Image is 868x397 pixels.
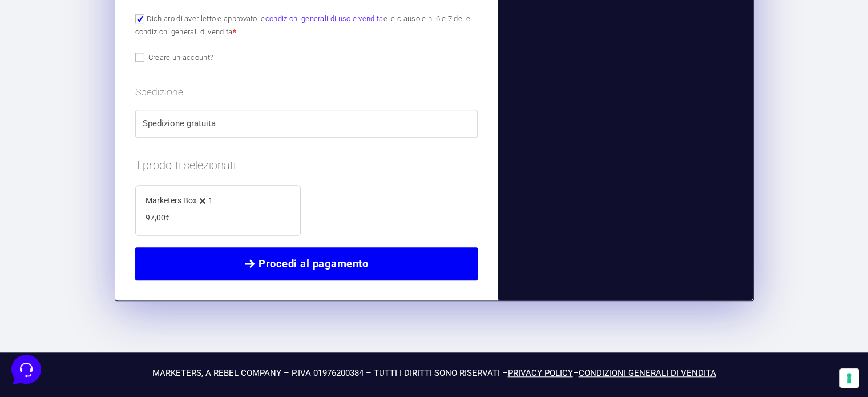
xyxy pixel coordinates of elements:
button: Inizia una conversazione [18,96,210,119]
img: dark [18,64,41,87]
label: Dichiaro di aver letto e approvato le e le clausole n. 6 e 7 delle condizioni generali di vendita [135,14,470,36]
p: Aiuto [176,308,192,318]
span: Marketers Box [146,196,197,205]
button: Aiuto [149,292,219,318]
h3: I prodotti selezionati [135,155,478,185]
a: PRIVACY POLICY [508,368,573,378]
button: Home [9,292,79,318]
a: condizioni generali di uso e vendita [265,14,383,23]
a: Procedi al pagamento [135,247,478,280]
span: Procedi al pagamento [259,256,368,272]
p: MARKETERS, A REBEL COMPANY – P.IVA 01976200384 – TUTTI I DIRITTI SONO RISERVATI – – [115,367,754,380]
span: 1 [208,196,213,205]
a: CONDIZIONI GENERALI DI VENDITA [579,368,716,378]
input: Creare un account? [135,53,144,62]
a: Apri Centro Assistenza [122,142,210,151]
span: 97,00 [146,213,170,222]
h2: Ciao da Marketers 👋 [9,9,192,27]
input: Cerca un articolo... [26,166,187,178]
button: Le tue preferenze relative al consenso per le tecnologie di tracciamento [839,368,859,388]
iframe: Customerly Messenger Launcher [9,352,43,387]
img: dark [37,64,59,87]
span: Creare un account? [148,53,213,62]
h3: Spedizione [135,85,478,99]
span: Inizia una conversazione [74,103,168,112]
p: Home [34,308,54,318]
input: Dichiaro di aver letto e approvato lecondizioni generali di uso e venditae le clausole n. 6 e 7 d... [135,14,144,23]
p: Messaggi [99,308,130,318]
span: Trova una risposta [18,142,89,151]
span: Le tue conversazioni [18,46,97,55]
label: Spedizione gratuita [143,117,471,130]
span: € [165,213,170,222]
img: dark [55,64,78,87]
button: Messaggi [79,292,150,318]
